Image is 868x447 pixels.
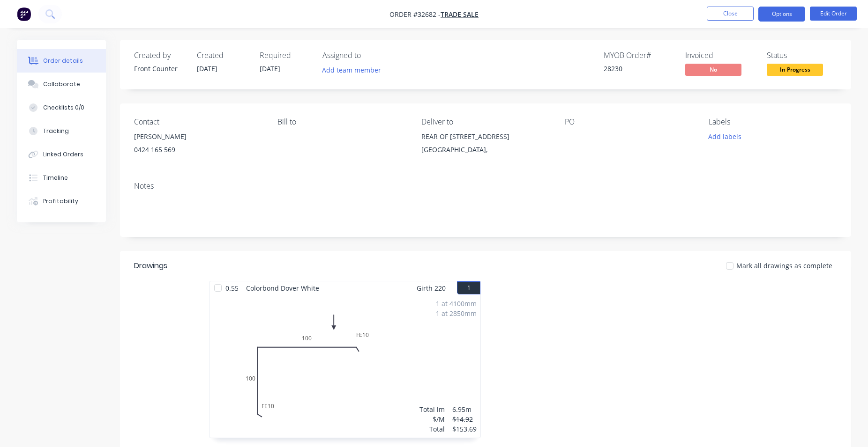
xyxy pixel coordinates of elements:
button: Checklists 0/0 [17,96,106,119]
div: [PERSON_NAME]0424 165 569 [134,130,262,160]
div: Required [260,51,311,60]
img: Factory [17,7,31,21]
div: Bill to [277,117,406,126]
span: 0.55 [222,281,242,295]
a: TRADE SALE [441,10,479,19]
div: [GEOGRAPHIC_DATA], [421,143,550,156]
div: 6.95m [452,404,477,414]
div: REAR OF [STREET_ADDRESS] [421,130,550,143]
button: Tracking [17,119,106,143]
div: 0424 165 569 [134,143,262,156]
span: No [685,64,741,75]
button: Collaborate [17,73,106,96]
div: Drawings [134,260,167,271]
span: Order #32682 - [389,10,441,19]
button: 1 [457,281,480,294]
div: Created by [134,51,186,60]
div: Profitability [43,197,78,205]
button: Add team member [322,64,386,76]
div: Total [419,424,445,434]
button: Profitability [17,190,106,213]
div: Contact [134,117,262,126]
div: 1 at 2850mm [436,308,477,318]
div: 1 at 4100mm [436,299,477,308]
button: Edit Order [810,7,857,21]
div: Total lm [419,404,445,414]
div: 28230 [604,64,674,73]
span: In Progress [767,64,823,75]
button: Close [707,7,754,21]
div: REAR OF [STREET_ADDRESS][GEOGRAPHIC_DATA], [421,130,550,160]
button: In Progress [767,64,823,78]
div: $14.92 [452,414,477,424]
div: Notes [134,182,837,191]
div: Order details [43,57,83,65]
div: Timeline [43,174,68,182]
div: [PERSON_NAME] [134,130,262,143]
div: Assigned to [322,51,416,60]
div: $153.69 [452,424,477,434]
span: Girth 220 [417,281,446,295]
div: $/M [419,414,445,424]
button: Linked Orders [17,143,106,166]
div: Linked Orders [43,150,83,159]
div: MYOB Order # [604,51,674,60]
span: Colorbond Dover White [242,281,323,295]
button: Timeline [17,166,106,190]
button: Add team member [317,64,386,76]
div: Invoiced [685,51,756,60]
div: Labels [709,117,837,126]
button: Add labels [703,130,746,143]
div: Front Counter [134,64,186,73]
div: PO [565,117,693,126]
div: Deliver to [421,117,550,126]
button: Order details [17,49,106,73]
div: Created [197,51,248,60]
div: 0FE10100FE101001 at 4100mm1 at 2850mmTotal lm$/MTotal6.95m$14.92$153.69 [210,295,480,438]
div: Tracking [43,127,69,135]
div: Collaborate [43,80,80,88]
div: Checklists 0/0 [43,103,84,112]
span: Mark all drawings as complete [736,261,832,271]
div: Status [767,51,837,60]
button: Options [758,7,805,22]
span: [DATE] [260,64,280,73]
span: [DATE] [197,64,217,73]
